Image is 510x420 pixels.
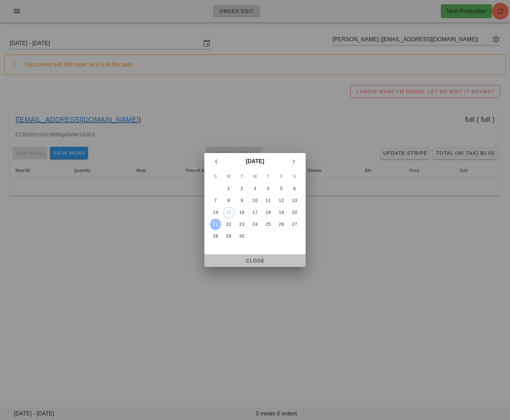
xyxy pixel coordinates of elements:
button: [DATE] [243,154,267,168]
div: 26 [276,222,287,227]
div: 22 [223,222,234,227]
div: 9 [236,198,247,203]
div: 7 [210,198,221,203]
button: 23 [236,219,247,230]
div: 8 [223,198,234,203]
button: 3 [249,183,261,194]
div: 25 [263,222,274,227]
button: 22 [223,219,234,230]
button: Close [204,254,306,267]
div: 4 [263,186,274,191]
button: 29 [223,231,234,242]
div: 17 [249,210,261,215]
th: F [275,171,288,182]
button: 8 [223,195,234,206]
button: 7 [210,195,221,206]
button: 20 [289,207,300,218]
button: 14 [210,207,221,218]
div: 19 [276,210,287,215]
button: 13 [289,195,300,206]
button: 24 [249,219,261,230]
button: 5 [276,183,287,194]
span: Close [210,258,300,263]
button: 26 [276,219,287,230]
div: 12 [276,198,287,203]
button: 28 [210,231,221,242]
button: 11 [263,195,274,206]
button: 27 [289,219,300,230]
button: 4 [263,183,274,194]
div: 28 [210,234,221,239]
div: 5 [276,186,287,191]
th: T [262,171,275,182]
div: 30 [236,234,247,239]
div: 16 [236,210,247,215]
button: 30 [236,231,247,242]
div: 18 [263,210,274,215]
button: 19 [276,207,287,218]
button: 6 [289,183,300,194]
div: 14 [210,210,221,215]
div: 6 [289,186,300,191]
div: 29 [223,234,234,239]
button: 17 [249,207,261,218]
div: 3 [249,186,261,191]
button: Next month [287,155,300,168]
th: T [235,171,248,182]
th: M [223,171,235,182]
button: 16 [236,207,247,218]
div: 23 [236,222,247,227]
th: S [288,171,301,182]
button: Previous month [210,155,223,168]
div: 27 [289,222,300,227]
button: 25 [263,219,274,230]
div: 1 [223,186,234,191]
div: 2 [236,186,247,191]
div: 21 [210,222,221,227]
button: 18 [263,207,274,218]
th: S [209,171,222,182]
div: 24 [249,222,261,227]
button: 21 [210,219,221,230]
div: 11 [263,198,274,203]
button: 9 [236,195,247,206]
button: 10 [249,195,261,206]
button: 2 [236,183,247,194]
button: 15 [223,207,234,218]
button: 1 [223,183,234,194]
div: 15 [224,210,234,215]
th: W [249,171,261,182]
div: 13 [289,198,300,203]
div: 20 [289,210,300,215]
div: 10 [249,198,261,203]
button: 12 [276,195,287,206]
